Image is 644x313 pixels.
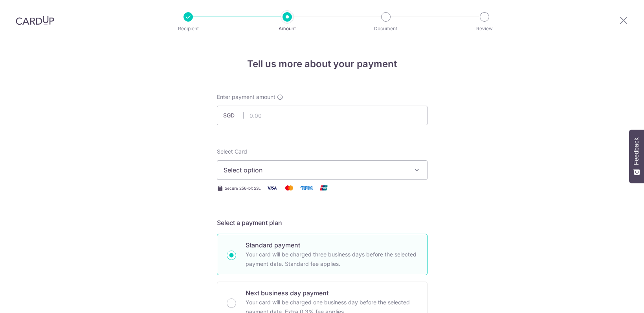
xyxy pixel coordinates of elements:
[357,25,415,33] p: Document
[258,25,316,33] p: Amount
[316,183,332,193] img: Union Pay
[217,93,275,101] span: Enter payment amount
[224,165,407,175] span: Select option
[223,112,244,119] span: SGD
[281,183,297,193] img: Mastercard
[217,148,247,155] span: translation missing: en.payables.payment_networks.credit_card.summary.labels.select_card
[246,250,418,269] p: Your card will be charged three business days before the selected payment date. Standard fee appl...
[217,160,427,180] button: Select option
[633,137,640,165] span: Feedback
[455,25,514,33] p: Review
[246,288,418,298] p: Next business day payment
[217,106,427,125] input: 0.00
[225,185,261,191] span: Secure 256-bit SSL
[246,240,418,250] p: Standard payment
[594,289,636,309] iframe: Opens a widget where you can find more information
[299,183,314,193] img: American Express
[629,130,644,183] button: Feedback - Show survey
[217,218,427,227] h5: Select a payment plan
[264,183,280,193] img: Visa
[16,16,54,25] img: CardUp
[159,25,217,33] p: Recipient
[217,57,427,71] h4: Tell us more about your payment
